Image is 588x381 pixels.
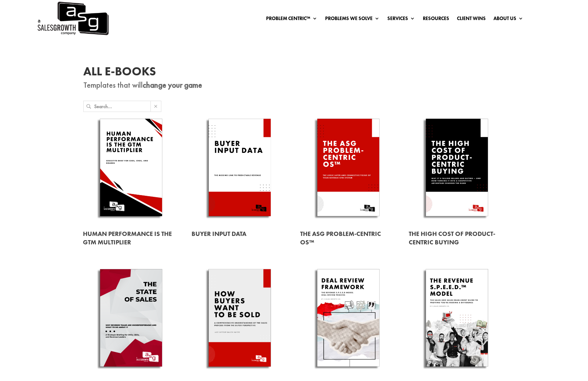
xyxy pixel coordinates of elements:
[423,16,449,24] a: Resources
[457,16,486,24] a: Client Wins
[83,65,505,81] h1: All E-Books
[94,101,150,112] input: Search...
[266,16,317,24] a: Problem Centric™
[143,80,202,90] strong: change your game
[325,16,380,24] a: Problems We Solve
[387,16,415,24] a: Services
[83,81,505,89] p: Templates that will
[493,16,523,24] a: About Us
